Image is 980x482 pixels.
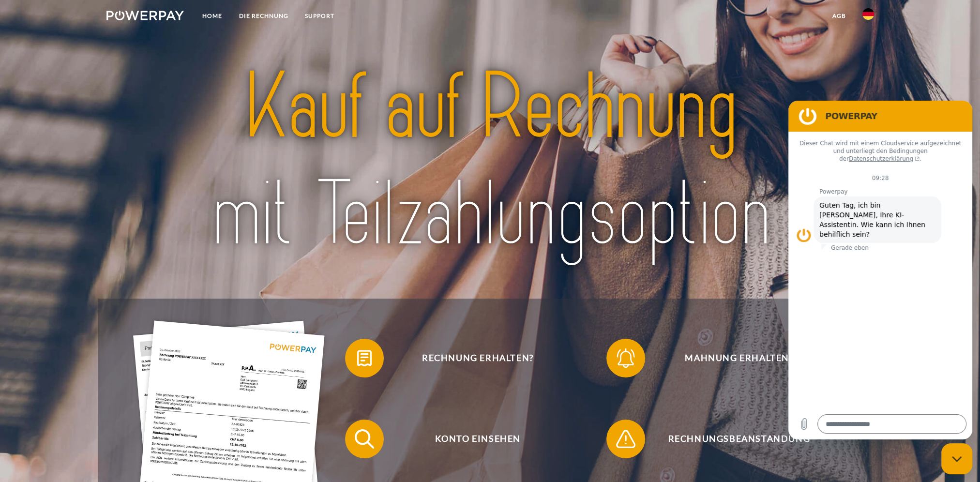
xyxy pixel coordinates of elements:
[194,7,230,25] a: Home
[106,11,184,20] img: logo-powerpay-white.svg
[614,427,638,451] img: qb_warning.svg
[824,7,854,25] a: agb
[941,443,972,474] iframe: Schaltfläche zum Öffnen des Messaging-Fensters; Konversation läuft
[788,101,972,439] iframe: Messaging-Fenster
[345,420,597,458] button: Konto einsehen
[359,339,596,377] span: Rechnung erhalten?
[606,420,858,458] button: Rechnungsbeanstandung
[144,48,836,274] img: title-powerpay_de.svg
[359,420,596,458] span: Konto einsehen
[620,420,858,458] span: Rechnungsbeanstandung
[620,339,858,377] span: Mahnung erhalten?
[862,8,874,20] img: de
[345,339,597,377] button: Rechnung erhalten?
[230,7,296,25] a: DIE RECHNUNG
[352,346,377,370] img: qb_bill.svg
[614,346,638,370] img: qb_bell.svg
[296,7,342,25] a: SUPPORT
[606,339,858,377] button: Mahnung erhalten?
[352,427,377,451] img: qb_search.svg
